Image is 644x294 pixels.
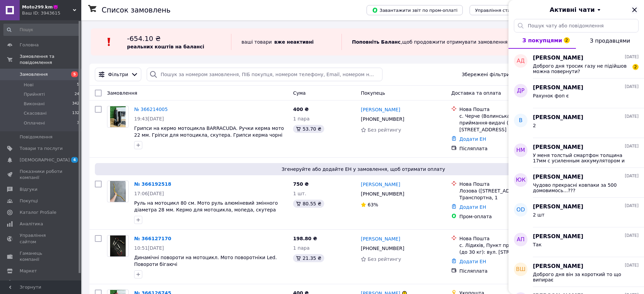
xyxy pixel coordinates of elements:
[368,127,401,133] span: Без рейтингу
[22,10,81,16] div: Ваш ID: 3943615
[293,200,324,208] div: 80.55 ₴
[508,257,644,287] button: ВШ[PERSON_NAME][DATE]Доброго дня він за короткий то що випирає
[293,116,310,121] span: 1 пара
[20,198,38,204] span: Покупці
[533,153,629,163] span: У меня толстый смартфон толщина 17мм с усиленным аккумулятором и дополнительной крышкой. Мне не п...
[361,181,400,188] a: [PERSON_NAME]
[20,42,39,48] span: Головна
[293,107,309,112] span: 400 ₴
[517,57,524,65] span: АД
[533,84,583,92] span: [PERSON_NAME]
[293,254,324,262] div: 21.35 ₴
[75,91,79,97] span: 24
[77,82,79,88] span: 5
[459,268,554,274] div: Післяплата
[361,235,400,242] a: [PERSON_NAME]
[533,63,629,74] span: Доброго дня тросик газу не підійшов можна повернути?
[102,6,170,14] h1: Список замовлень
[359,244,406,253] div: [PHONE_NUMBER]
[127,44,204,49] b: реальних коштів на балансі
[625,84,639,90] span: [DATE]
[516,146,525,154] span: НМ
[134,181,171,187] a: № 366192518
[293,236,317,241] span: 198.80 ₴
[519,117,523,125] span: В
[134,255,277,267] a: Динамічні повороти на мотоцикл. Мото поворотніки Led. Повороти бігаючі
[368,202,378,207] span: 63%
[20,186,37,193] span: Відгуки
[108,71,128,78] span: Фільтри
[361,90,385,96] span: Покупець
[533,123,536,128] span: 2
[293,181,309,187] span: 750 ₴
[533,93,569,98] span: Рахунок фоп є
[508,49,644,78] button: АД[PERSON_NAME][DATE]Доброго дня тросик газу не підійшов можна повернути?2
[508,198,644,227] button: OD[PERSON_NAME][DATE]2 шт
[517,87,524,95] span: ДР
[22,4,73,10] span: 𝗠𝗼𝘁𝗼𝟮𝟵𝟵.𝗸𝗺👿
[110,181,126,202] img: Фото товару
[72,110,79,116] span: 132
[359,114,406,124] div: [PHONE_NUMBER]
[533,173,583,181] span: [PERSON_NAME]
[533,233,583,241] span: [PERSON_NAME]
[459,136,486,142] a: Додати ЕН
[459,145,554,152] div: Післяплата
[533,272,629,282] span: Доброго дня він за короткий то що випирає
[359,189,406,199] div: [PHONE_NUMBER]
[632,64,639,70] span: 2
[533,182,629,193] span: Чудово прекрасні ковпаки за 500 домовимось...???
[107,90,137,96] span: Замовлення
[71,71,78,77] span: 5
[3,24,80,36] input: Пошук
[459,181,554,187] div: Нова Пошта
[459,204,486,210] a: Додати ЕН
[20,221,43,227] span: Аналітика
[372,7,457,13] span: Завантажити звіт по пром-оплаті
[533,54,583,62] span: [PERSON_NAME]
[516,266,525,273] span: ВШ
[533,203,583,211] span: [PERSON_NAME]
[527,5,625,14] button: Активні чати
[20,53,81,66] span: Замовлення та повідомлення
[508,108,644,138] button: В[PERSON_NAME][DATE]2
[508,78,644,108] button: ДР[PERSON_NAME][DATE]Рахунок фоп є
[625,233,639,239] span: [DATE]
[77,120,79,126] span: 3
[625,263,639,268] span: [DATE]
[107,181,129,202] a: Фото товару
[20,279,54,286] span: Налаштування
[341,34,551,50] div: , щоб продовжити отримувати замовлення
[104,37,114,47] img: :exclamation:
[625,173,639,179] span: [DATE]
[514,19,639,32] input: Пошук чату або повідомлення
[24,101,45,107] span: Виконані
[508,32,576,49] button: З покупцями2
[71,157,78,163] span: 4
[24,82,34,88] span: Нові
[549,5,595,14] span: Активні чати
[367,5,463,15] button: Завантажити звіт по пром-оплаті
[134,245,164,251] span: 10:51[DATE]
[522,37,562,44] span: З покупцями
[368,256,401,262] span: Без рейтингу
[352,39,401,45] b: Поповніть Баланс
[625,143,639,149] span: [DATE]
[625,114,639,119] span: [DATE]
[533,143,583,151] span: [PERSON_NAME]
[470,5,532,15] button: Управління статусами
[475,8,527,13] span: Управління статусами
[459,235,554,242] div: Нова Пошта
[20,168,63,181] span: Показники роботи компанії
[533,242,542,247] span: Так
[508,227,644,257] button: АП[PERSON_NAME][DATE]Так
[459,259,486,264] a: Додати ЕН
[134,126,284,138] span: Грипси на кермо мотоцикла BARRACUDA. Ручки керма мото 22 мм. Гріпси для мотоцикла, скутера. Грипс...
[20,209,56,216] span: Каталог ProSale
[24,91,45,97] span: Прийняті
[293,125,324,133] div: 53.70 ₴
[134,200,278,212] a: Руль на мотоцикл 80 см. Мото руль алюміневий змінного діаметра 28 мм. Кермо для мотоцикла, мопеда...
[20,145,63,152] span: Товари та послуги
[451,90,501,96] span: Доставка та оплата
